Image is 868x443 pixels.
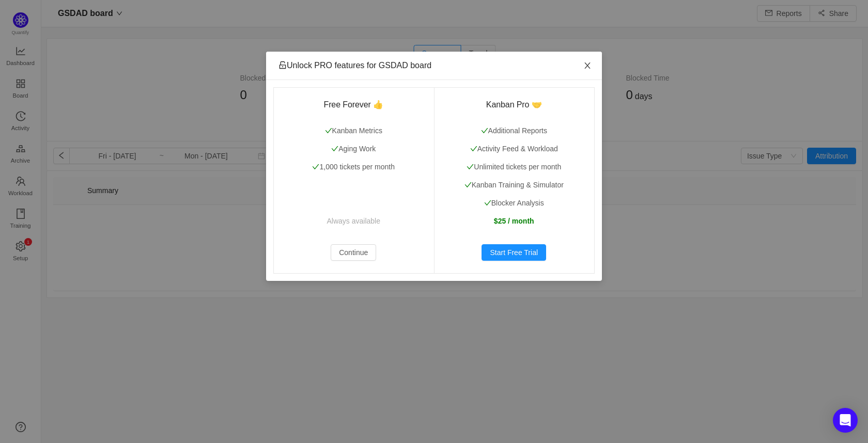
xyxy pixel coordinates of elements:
span: 1,000 tickets per month [312,163,395,171]
i: icon: check [481,127,488,134]
p: Kanban Metrics [286,125,422,136]
i: icon: check [484,199,491,207]
i: icon: check [464,181,472,188]
p: Always available [286,216,422,227]
p: Activity Feed & Workload [446,144,582,154]
i: icon: close [583,61,592,70]
i: icon: check [312,163,319,170]
h3: Kanban Pro 🤝 [446,100,582,110]
i: icon: check [467,163,474,170]
i: icon: check [325,127,332,134]
strong: $25 / month [494,217,534,225]
p: Additional Reports [446,125,582,136]
p: Aging Work [286,144,422,154]
p: Unlimited tickets per month [446,162,582,172]
i: icon: check [470,145,477,152]
p: Kanban Training & Simulator [446,180,582,191]
h3: Free Forever 👍 [286,100,422,110]
button: Continue [331,244,376,261]
p: Blocker Analysis [446,198,582,209]
span: Unlock PRO features for GSDAD board [278,61,431,70]
button: Start Free Trial [482,244,546,261]
div: Open Intercom Messenger [833,408,858,433]
button: Close [573,52,602,81]
i: icon: check [331,145,338,152]
i: icon: unlock [278,61,287,69]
